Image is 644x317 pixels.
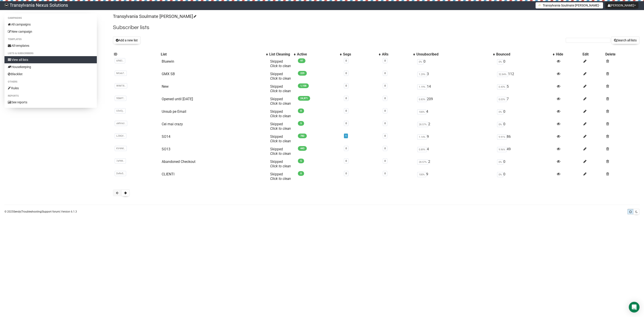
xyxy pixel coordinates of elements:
[298,96,310,101] span: 24,871
[297,52,338,57] div: Active
[556,52,581,57] div: Hide
[21,210,41,213] a: Troubleshooting
[497,147,507,152] span: 9.96%
[115,108,126,113] span: U3vOj..
[415,70,495,83] td: 3
[298,159,304,163] span: 5
[497,109,503,115] span: 0%
[113,51,160,57] th: ID: No sort applied, sorting is disabled
[4,93,97,99] li: Reports
[13,210,21,213] a: Sendy
[115,71,127,76] span: MUx67..
[497,172,503,177] span: 0%
[4,21,97,28] a: All campaigns
[345,109,347,112] a: 0
[417,97,427,102] span: 0.83%
[415,133,495,145] td: 9
[270,134,291,143] span: Skipped
[384,59,386,62] a: 0
[270,89,291,93] a: Click to clean
[495,57,555,70] td: 0
[4,99,97,106] a: See reports
[268,51,296,57] th: List Cleaning: No sort applied, activate to apply an ascending sort
[115,171,126,176] span: DvRe5..
[415,145,495,158] td: 4
[497,59,503,64] span: 0%
[495,70,555,83] td: 112
[162,134,170,139] a: SO14
[270,177,291,181] a: Click to clean
[162,172,174,176] a: CLIENTI
[497,134,507,140] span: 9.91%
[270,126,291,131] a: Click to clean
[417,147,427,152] span: 0.89%
[415,108,495,120] td: 4
[497,84,507,89] span: 0.43%
[115,146,127,151] span: KV4AK..
[115,96,126,101] span: 95MfT..
[270,101,291,106] a: Click to clean
[4,3,8,7] img: 586cc6b7d8bc403f0c61b981d947c989
[605,2,638,9] button: [PERSON_NAME]
[495,158,555,170] td: 0
[536,2,603,9] button: Transylvania Soulmate [PERSON_NAME]
[538,3,542,7] img: 1.png
[495,170,555,183] td: 0
[495,51,555,57] th: Bounced: No sort applied, activate to apply an ascending sort
[343,52,377,57] div: Segs
[270,114,291,118] a: Click to clean
[115,121,127,126] span: uMVoU..
[42,210,60,213] a: Support forum
[495,145,555,158] td: 49
[162,109,186,114] a: Unsub pe Email
[4,28,97,35] a: New campaign
[270,172,291,181] span: Skipped
[270,109,291,118] span: Skipped
[162,97,193,101] a: Opened until [DATE]
[298,134,307,138] span: 782
[115,158,126,164] span: 7zP89..
[115,133,126,138] span: LZBQf..
[384,109,386,112] a: 0
[4,79,97,85] li: Others
[382,52,411,57] div: ARs
[270,147,291,156] span: Skipped
[113,14,196,19] a: Transylvania Soulmate [PERSON_NAME]
[384,134,386,137] a: 0
[162,122,183,126] a: Cei mai crazy
[497,160,503,165] span: 0%
[4,51,97,56] li: Lists & subscribers
[604,51,640,57] th: Delete: No sort applied, sorting is disabled
[162,84,169,89] a: New
[417,72,427,77] span: 1.29%
[115,58,125,63] span: 6fNEI..
[345,122,347,125] a: 0
[298,58,305,63] span: 97
[415,57,495,70] td: 0
[345,59,347,62] a: 0
[270,72,291,81] span: Skipped
[582,51,604,57] th: Edit: No sort applied, sorting is disabled
[416,52,491,57] div: Unsubscribed
[114,52,159,57] div: ID
[298,109,304,113] span: 0
[345,84,347,87] a: 0
[555,51,582,57] th: Hide: No sort applied, sorting is disabled
[270,76,291,81] a: Click to clean
[113,36,141,44] button: Add a new list
[495,133,555,145] td: 86
[345,134,347,137] a: 1
[4,85,97,92] a: Rules
[495,83,555,95] td: 5
[161,52,264,57] div: List
[417,84,427,89] span: 1.19%
[345,97,347,100] a: 0
[270,84,291,93] span: Skipped
[583,52,604,57] div: Edit
[298,71,307,76] span: 229
[495,95,555,108] td: 7
[270,139,291,143] a: Click to clean
[298,83,309,88] span: 1,158
[345,147,347,150] a: 0
[497,97,507,102] span: 0.03%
